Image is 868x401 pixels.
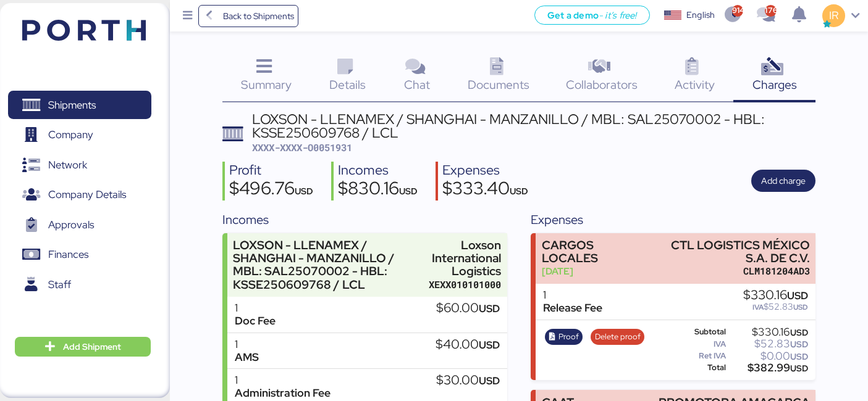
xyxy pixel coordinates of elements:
[8,270,151,299] a: Staff
[8,181,151,209] a: Company Details
[8,210,151,239] a: Approvals
[15,337,151,357] button: Add Shipment
[752,76,797,93] span: Charges
[743,302,808,312] div: $52.83
[761,173,806,188] span: Add charge
[429,239,501,278] div: Loxson International Logistics
[543,302,602,315] div: Release Fee
[235,351,259,364] div: AMS
[442,162,528,180] div: Expenses
[8,121,151,149] a: Company
[48,186,126,204] span: Company Details
[8,241,151,269] a: Finances
[48,156,87,174] span: Network
[436,374,500,387] div: $30.00
[558,330,579,344] span: Proof
[829,7,838,23] span: IR
[177,6,198,27] button: Menu
[223,9,294,23] span: Back to Shipments
[728,328,809,337] div: $330.16
[404,76,430,93] span: Chat
[675,340,726,349] div: IVA
[235,374,331,387] div: 1
[543,289,602,302] div: 1
[790,351,808,362] span: USD
[48,216,94,234] span: Approvals
[48,276,71,294] span: Staff
[48,96,96,114] span: Shipments
[728,363,809,373] div: $382.99
[233,239,423,291] div: LOXSON - LLENAMEX / SHANGHAI - MANZANILLO / MBL: SAL25070002 - HBL: KSSE250609768 / LCL
[252,141,352,154] span: XXXX-XXXX-O0051931
[399,185,418,197] span: USD
[442,180,528,200] div: $333.40
[675,363,726,372] div: Total
[63,339,121,354] span: Add Shipment
[8,91,151,119] a: Shipments
[790,363,808,374] span: USD
[235,387,331,400] div: Administration Fee
[752,302,764,312] span: IVA
[229,162,313,180] div: Profit
[510,185,528,197] span: USD
[675,352,726,360] div: Ret IVA
[531,210,815,229] div: Expenses
[675,328,726,336] div: Subtotal
[8,151,151,179] a: Network
[198,5,299,27] a: Back to Shipments
[790,327,808,338] span: USD
[542,265,643,278] div: [DATE]
[787,289,808,302] span: USD
[545,329,583,345] button: Proof
[728,339,809,349] div: $52.83
[436,338,500,352] div: $40.00
[793,302,808,312] span: USD
[595,330,641,344] span: Delete proof
[222,210,507,229] div: Incomes
[338,180,418,200] div: $830.16
[686,9,715,22] div: English
[675,76,715,93] span: Activity
[751,170,815,192] button: Add charge
[728,352,809,361] div: $0.00
[229,180,313,200] div: $496.76
[235,338,259,351] div: 1
[48,126,93,144] span: Company
[566,76,638,93] span: Collaborators
[790,339,808,350] span: USD
[235,302,276,315] div: 1
[649,239,809,265] div: CTL LOGISTICS MÉXICO S.A. DE C.V.
[338,162,418,180] div: Incomes
[48,246,88,263] span: Finances
[329,76,366,93] span: Details
[429,278,501,291] div: XEXX010101000
[479,338,500,352] span: USD
[468,76,529,93] span: Documents
[479,374,500,387] span: USD
[235,315,276,328] div: Doc Fee
[542,239,643,265] div: CARGOS LOCALES
[743,289,808,302] div: $330.16
[252,112,816,140] div: LOXSON - LLENAMEX / SHANGHAI - MANZANILLO / MBL: SAL25070002 - HBL: KSSE250609768 / LCL
[479,302,500,315] span: USD
[591,329,644,345] button: Delete proof
[436,302,500,315] div: $60.00
[295,185,313,197] span: USD
[649,265,809,278] div: CLM181204AD3
[241,76,292,93] span: Summary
